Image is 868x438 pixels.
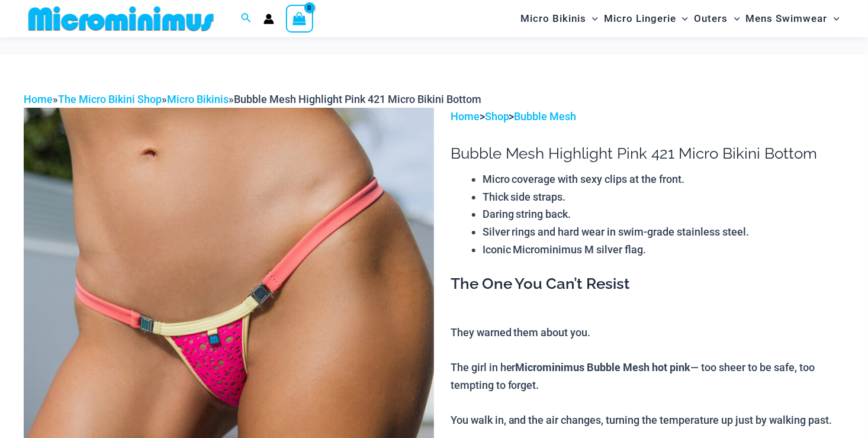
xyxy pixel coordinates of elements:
[483,205,844,223] li: Daring string back.
[517,4,601,34] a: Micro BikinisMenu ToggleMenu Toggle
[451,144,844,163] h1: Bubble Mesh Highlight Pink 421 Micro Bikini Bottom
[586,4,598,34] span: Menu Toggle
[743,4,843,34] a: Mens SwimwearMenu ToggleMenu Toggle
[58,93,162,105] a: The Micro Bikini Shop
[451,110,480,123] a: Home
[286,5,313,32] a: View Shopping Cart, empty
[483,223,844,241] li: Silver rings and hard wear in swim-grade stainless steel.
[24,5,218,32] img: MM SHOP LOGO FLAT
[601,4,691,34] a: Micro LingerieMenu ToggleMenu Toggle
[483,241,844,259] li: Iconic Microminimus M silver flag.
[676,4,688,34] span: Menu Toggle
[167,93,229,105] a: Micro Bikinis
[263,14,274,24] a: Account icon link
[746,4,828,34] span: Mens Swimwear
[520,4,586,34] span: Micro Bikinis
[828,4,840,34] span: Menu Toggle
[515,110,577,123] a: Bubble Mesh
[483,170,844,188] li: Micro coverage with sexy clips at the front.
[24,93,53,105] a: Home
[483,188,844,206] li: Thick side straps.
[516,2,844,36] nav: Site Navigation
[692,4,743,34] a: OutersMenu ToggleMenu Toggle
[451,108,844,125] p: > >
[241,11,252,26] a: Search icon link
[516,360,691,374] b: Microminimus Bubble Mesh hot pink
[451,274,844,294] h3: The One You Can’t Resist
[234,93,481,105] span: Bubble Mesh Highlight Pink 421 Micro Bikini Bottom
[604,4,676,34] span: Micro Lingerie
[24,93,481,105] span: » » »
[695,4,728,34] span: Outers
[485,110,509,123] a: Shop
[728,4,740,34] span: Menu Toggle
